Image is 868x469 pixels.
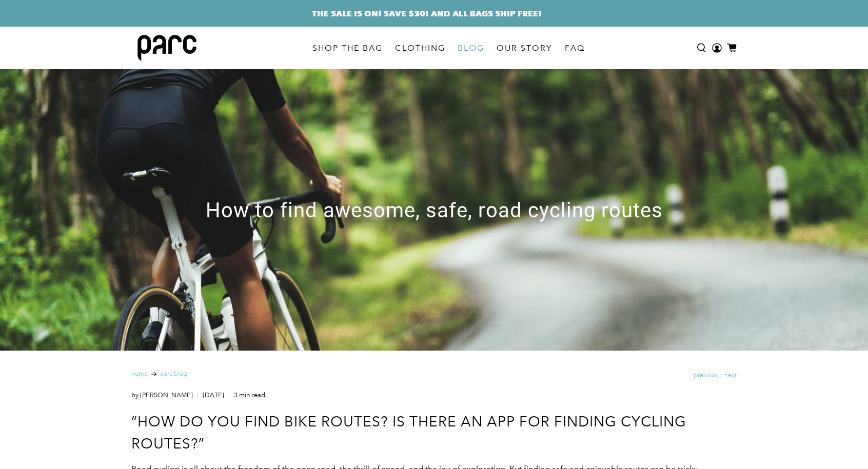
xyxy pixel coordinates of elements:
[559,34,591,63] a: FAQ
[694,373,718,379] a: Previous
[490,34,559,63] a: OUR STORY
[131,371,148,377] a: Home
[200,391,224,399] span: [DATE]
[160,371,187,377] a: Parc Blog
[131,391,193,399] a: by [PERSON_NAME]
[724,373,737,379] a: Next
[231,391,265,399] span: 3 min read
[137,35,196,61] img: parc bag logo
[306,34,389,63] a: SHOP THE BAG
[306,27,591,69] nav: main navigation
[718,371,724,380] span: |
[131,371,187,377] nav: breadcrumbs
[131,413,686,452] span: “How do you find bike routes? Is there an app for finding cycling routes?”
[451,34,490,63] a: BLOG
[312,7,542,19] a: THE SALE IS ON! SAVE $30! AND ALL BAGS SHIP FREE!
[203,198,665,221] h1: How to find awesome, safe, road cycling routes
[389,34,451,63] a: CLOTHING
